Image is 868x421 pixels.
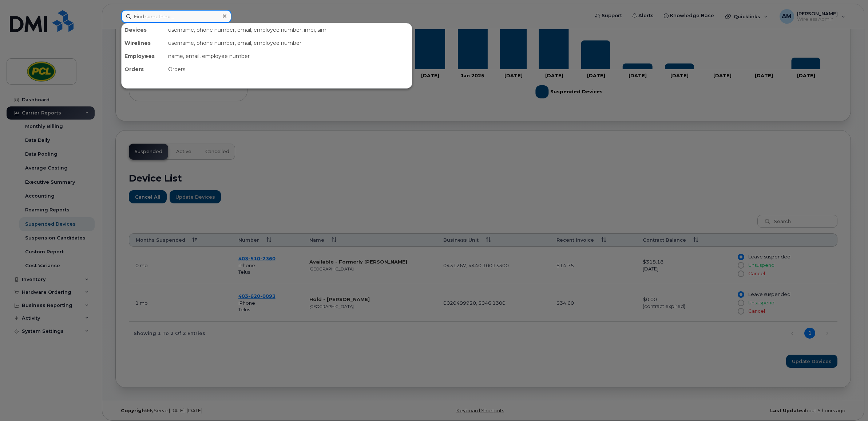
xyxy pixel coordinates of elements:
[122,50,165,63] div: Employees
[122,63,165,76] div: Orders
[122,23,165,36] div: Devices
[121,10,231,23] input: Find something...
[165,50,412,63] div: name, email, employee number
[165,36,412,50] div: username, phone number, email, employee number
[122,36,165,50] div: Wirelines
[165,23,412,36] div: username, phone number, email, employee number, imei, sim
[165,63,412,76] div: Orders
